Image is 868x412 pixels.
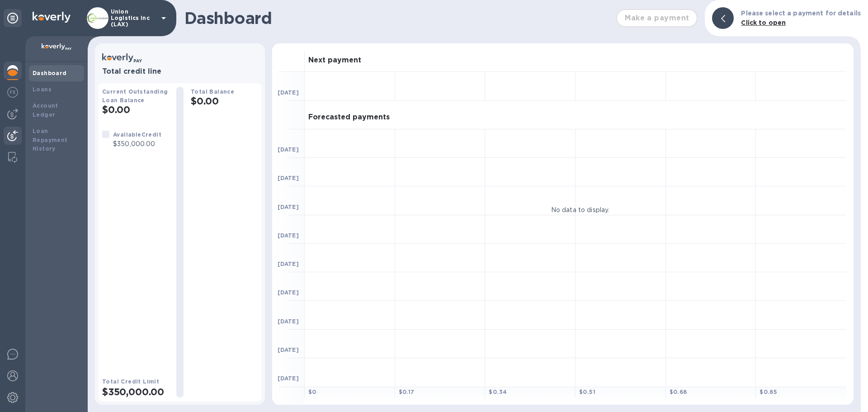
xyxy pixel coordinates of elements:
[33,102,58,118] b: Account Ledger
[670,388,687,395] b: $ 0.68
[184,9,612,28] h1: Dashboard
[33,70,67,76] b: Dashboard
[33,86,52,93] b: Loans
[4,9,22,27] div: Unpin categories
[489,388,507,395] b: $ 0.34
[191,95,258,107] h2: $0.00
[102,386,169,398] h2: $350,000.00
[278,289,299,296] b: [DATE]
[278,346,299,353] b: [DATE]
[113,131,161,138] b: Available Credit
[759,388,777,395] b: $ 0.85
[111,9,156,28] p: Union Logistics Inc (LAX)
[33,12,71,23] img: Logo
[113,139,161,149] p: $350,000.00
[278,318,299,325] b: [DATE]
[399,388,415,395] b: $ 0.17
[278,175,299,181] b: [DATE]
[278,89,299,96] b: [DATE]
[308,388,316,395] b: $ 0
[278,375,299,382] b: [DATE]
[741,19,786,26] b: Click to open
[278,260,299,267] b: [DATE]
[278,232,299,239] b: [DATE]
[741,9,861,17] b: Please select a payment for details
[102,378,159,385] b: Total Credit Limit
[102,88,168,104] b: Current Outstanding Loan Balance
[102,67,258,76] h3: Total credit line
[579,388,595,395] b: $ 0.51
[278,204,299,210] b: [DATE]
[308,113,390,122] h3: Forecasted payments
[278,146,299,153] b: [DATE]
[308,56,361,65] h3: Next payment
[551,205,610,214] p: No data to display.
[33,128,68,152] b: Loan Repayment History
[7,87,18,98] img: Foreign exchange
[191,88,234,95] b: Total Balance
[102,104,169,115] h2: $0.00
